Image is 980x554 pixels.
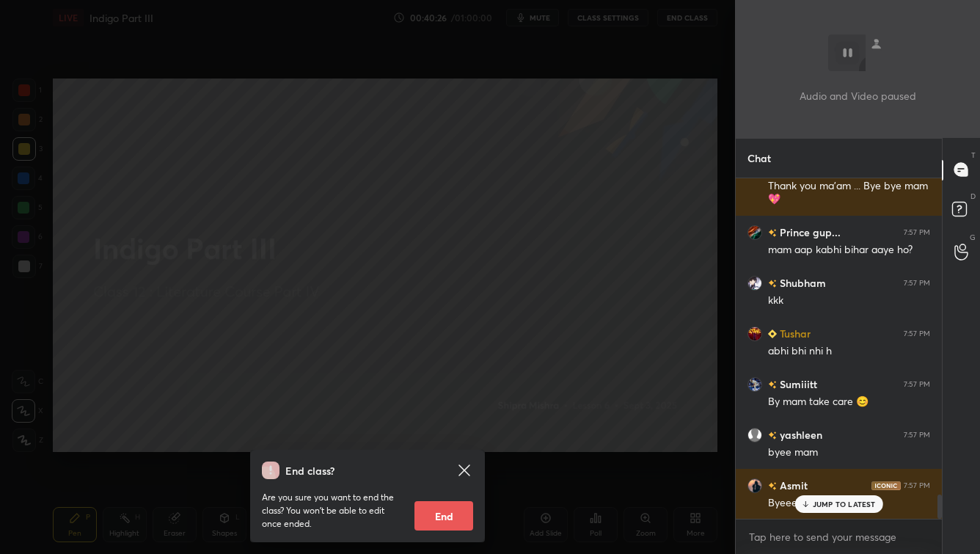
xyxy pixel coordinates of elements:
img: no-rating-badge.077c3623.svg [768,280,777,288]
h6: Asmit [777,478,808,493]
img: 3798af8ba8b94c6b99d6c1f2f021b6fe.jpg [747,326,762,340]
div: Byeeeee mam [768,496,930,511]
img: no-rating-badge.077c3623.svg [768,381,777,389]
p: Chat [736,139,783,178]
div: grid [736,178,942,520]
div: abhi bhi nhi h [768,344,930,359]
div: 7:57 PM [904,379,930,388]
img: no-rating-badge.077c3623.svg [768,229,777,237]
img: 7a1e50db602e4d908bd947df228e6d7c.jpg [747,478,762,492]
img: d73e089ae366404daeaac543faf705ea.png [747,275,762,290]
div: By mam take care 😊 [768,395,930,409]
div: 7:57 PM [904,227,930,236]
button: End [414,501,473,531]
img: iconic-dark.1390631f.png [871,481,901,489]
div: 7:57 PM [904,278,930,287]
img: e81320c335c0466ca1014353ff8c4838.jpg [747,225,762,239]
div: byee mam [768,445,930,460]
h6: Prince gup... [777,225,841,240]
img: f1c0649a83374773b6d8cbd596ca12ee.jpg [747,376,762,391]
img: no-rating-badge.077c3623.svg [768,482,777,490]
p: Audio and Video paused [800,88,916,103]
p: G [970,232,976,243]
img: no-rating-badge.077c3623.svg [768,431,777,440]
h6: Shubham [777,275,826,291]
p: JUMP TO LATEST [813,500,876,509]
p: Are you sure you want to end the class? You won’t be able to edit once ended. [262,491,403,531]
img: Learner_Badge_beginner_1_8b307cf2a0.svg [768,329,777,338]
div: 7:57 PM [904,481,930,489]
div: 7:57 PM [904,329,930,338]
h6: Sumiiitt [777,376,817,392]
h6: Tushar [777,326,811,341]
h6: yashleen [777,427,822,442]
p: T [971,150,976,161]
h4: End class? [285,463,334,478]
img: default.png [747,427,762,442]
div: mam aap kabhi bihar aaye ho? [768,243,930,258]
p: D [970,191,976,202]
div: 7:57 PM [904,430,930,439]
div: Thank you ma'am ... Bye bye mam 💖 [768,179,930,207]
div: kkk [768,294,930,308]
